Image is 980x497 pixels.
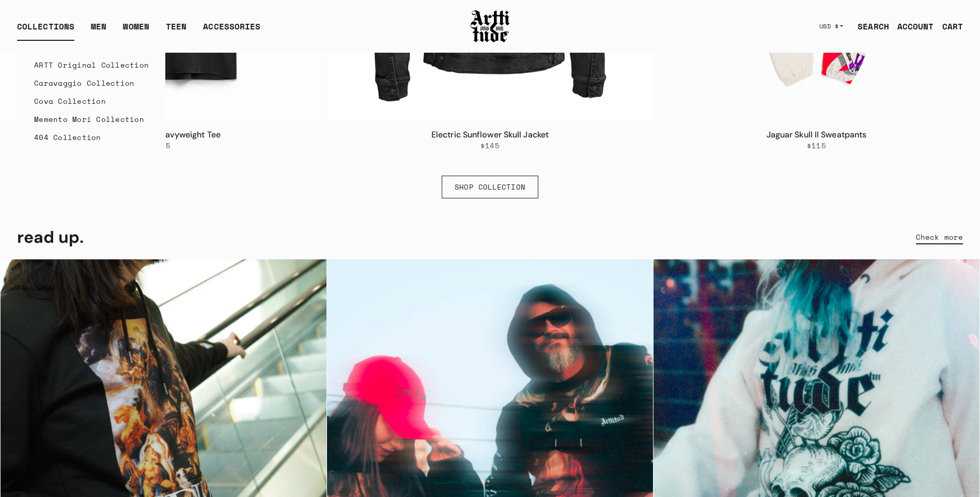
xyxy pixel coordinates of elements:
[9,20,269,41] ul: Main navigation
[819,22,839,30] span: USD $
[166,20,186,41] a: TEEN
[807,141,826,150] span: $115
[849,16,889,37] a: SEARCH
[91,20,106,41] a: MEN
[34,128,149,146] a: 404 Collection
[942,20,963,33] div: CART
[442,176,538,198] a: SHOP COLLECTION
[813,15,850,38] button: USD $
[34,74,149,92] a: Caravaggio Collection
[767,129,867,140] a: Jaguar Skull II Sweatpants
[17,20,74,41] div: COLLECTIONS
[916,226,963,248] a: Check more
[470,9,511,44] img: Arttitude
[203,20,260,41] div: ACCESSORIES
[480,141,500,150] span: $145
[889,16,934,37] a: ACCOUNT
[34,56,149,74] a: ARTT Original Collection
[934,16,963,37] a: Open cart
[123,20,149,41] a: WOMEN
[431,129,549,140] a: Electric Sunflower Skull Jacket
[17,227,84,247] h2: read up.
[34,92,149,110] a: Cova Collection
[34,110,149,128] a: Memento Mori Collection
